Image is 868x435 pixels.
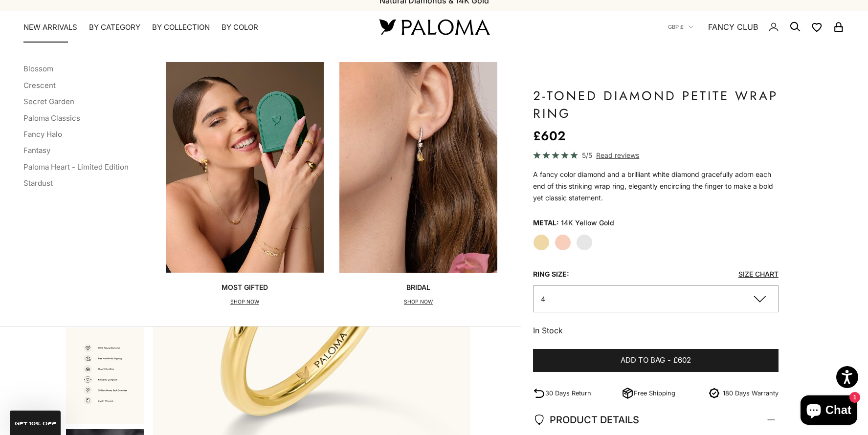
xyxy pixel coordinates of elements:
a: Secret Garden [23,97,74,106]
legend: Ring Size: [533,267,569,282]
span: £602 [673,354,691,367]
span: GBP £ [668,22,684,31]
inbox-online-store-chat: Shopify online store chat [798,395,860,427]
summary: By Category [89,22,140,32]
a: Paloma Heart - Limited Edition [23,162,129,172]
variant-option-value: 14K Yellow Gold [561,216,614,230]
h1: 2-Toned Diamond Petite Wrap Ring [533,87,779,122]
span: PRODUCT DETAILS [533,412,639,428]
a: 5/5 Read reviews [533,150,779,161]
p: Bridal [404,283,433,292]
p: 180 Days Warranty [723,388,779,398]
a: Stardust [23,178,53,188]
p: SHOP NOW [222,297,268,307]
a: Fancy Halo [23,130,62,139]
p: A fancy color diamond and a brilliant white diamond gracefully adorn each end of this striking wr... [533,169,779,204]
button: Add to bag-£602 [533,349,779,372]
img: #YellowGold #WhiteGold #RoseGold [66,327,144,424]
a: Size Chart [738,270,779,278]
a: NEW ARRIVALS [23,22,77,32]
legend: Metal: [533,216,559,230]
a: Blossom [23,64,53,73]
span: 4 [541,295,545,303]
summary: By Collection [152,22,210,32]
sale-price: £602 [533,126,565,146]
span: Read reviews [596,150,639,161]
button: GBP £ [668,22,693,31]
a: Paloma Classics [23,113,80,123]
button: Go to item 13 [65,326,145,425]
summary: By Color [222,22,258,32]
a: BridalSHOP NOW [339,62,497,306]
nav: Secondary navigation [668,11,845,43]
a: Most GiftedSHOP NOW [166,62,324,306]
p: Free Shipping [634,388,675,398]
a: FANCY CLUB [708,21,758,33]
span: Add to bag [621,354,665,367]
span: 5/5 [582,150,592,161]
nav: Primary navigation [23,22,356,32]
div: GET 10% Off [10,411,61,435]
a: Crescent [23,81,56,90]
p: Most Gifted [222,283,268,292]
button: 4 [533,285,779,312]
a: Fantasy [23,146,50,155]
p: SHOP NOW [404,297,433,307]
span: GET 10% Off [15,421,56,426]
p: 30 Days Return [545,388,591,398]
p: In Stock [533,324,779,337]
